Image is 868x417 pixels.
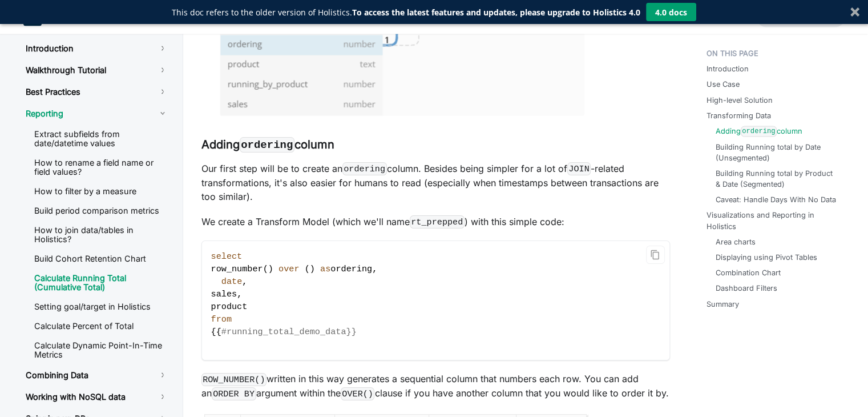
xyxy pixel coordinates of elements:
a: Introduction [17,39,177,58]
a: Best Practices [17,82,177,102]
strong: To access the latest features and updates, please upgrade to Holistics 4.0 [352,7,640,18]
a: How to rename a field name or field values? [25,154,177,181]
span: from [211,314,232,324]
span: #running_total_demo_data}} [221,327,357,337]
span: ( [305,264,310,274]
code: ordering [240,137,294,153]
code: ORDER BY [212,387,256,400]
span: row_number [211,264,263,274]
a: How to join data/tables in Holistics? [25,222,177,248]
a: Calculate Percent of Total [25,318,177,335]
a: How to filter by a measure [25,183,177,200]
a: Building Running total by Date (Unsegmented) [716,142,838,163]
a: Use Case [706,79,740,90]
div: This doc refers to the older version of Holistics.To access the latest features and updates, plea... [172,6,640,18]
button: 4.0 docs [646,3,696,21]
span: date [221,276,242,287]
a: Summary [706,299,739,310]
a: Caveat: Handle Days With No Data [716,194,836,205]
a: Dashboard Filters [716,283,777,294]
a: HolisticsHolistics Docs (3.0) [23,8,132,26]
a: High-level Solution [706,95,773,106]
a: Addingorderingcolumn [716,126,803,137]
span: ) [310,264,315,274]
code: ordering [342,162,387,175]
a: Calculate Running Total (Cumulative Total) [25,270,177,296]
a: Walkthrough Tutorial [17,61,177,80]
button: Copy code to clipboard [646,246,665,264]
span: sales [211,289,237,299]
a: Building Running total by Product & Date (Segmented) [716,168,838,190]
a: Visualizations and Reporting in Holistics [706,210,843,231]
a: Combination Chart [716,267,781,278]
span: , [237,289,242,299]
span: ordering [330,264,372,274]
nav: Docs sidebar [12,34,183,417]
a: Working with NoSQL data [17,387,177,407]
code: ROW_NUMBER() [201,373,267,386]
p: written in this way generates a sequential column that numbers each row. You can add an argument ... [201,372,670,400]
a: Build period comparison metrics [25,202,177,219]
a: Extract subfields from date/datetime values [25,126,177,152]
a: Area charts [716,236,756,247]
a: Displaying using Pivot Tables [716,252,817,263]
span: ( [263,264,268,274]
h3: Adding column [201,138,670,152]
span: {{ [211,327,221,337]
span: as [320,264,330,274]
code: rt_prepped [410,215,465,228]
p: This doc refers to the older version of Holistics. [172,6,640,18]
a: Setting goal/target in Holistics [25,298,177,315]
span: , [372,264,377,274]
code: ordering [741,126,777,137]
span: product [211,302,248,312]
p: We create a Transform Model (which we'll name ) with this simple code: [201,215,670,229]
a: Transforming Data [706,110,771,121]
span: select [211,251,243,262]
code: JOIN [567,162,591,175]
p: Our first step will be to create an column. Besides being simpler for a lot of -related transform... [201,162,670,203]
a: Reporting [17,104,177,123]
span: ) [268,264,273,274]
span: , [242,276,247,287]
a: Introduction [706,63,749,74]
a: Calculate Dynamic Point-In-Time Metrics [25,337,177,363]
code: OVER() [341,387,375,400]
span: over [278,264,299,274]
a: Build Cohort Retention Chart [25,250,177,267]
a: Combining Data [17,366,177,385]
